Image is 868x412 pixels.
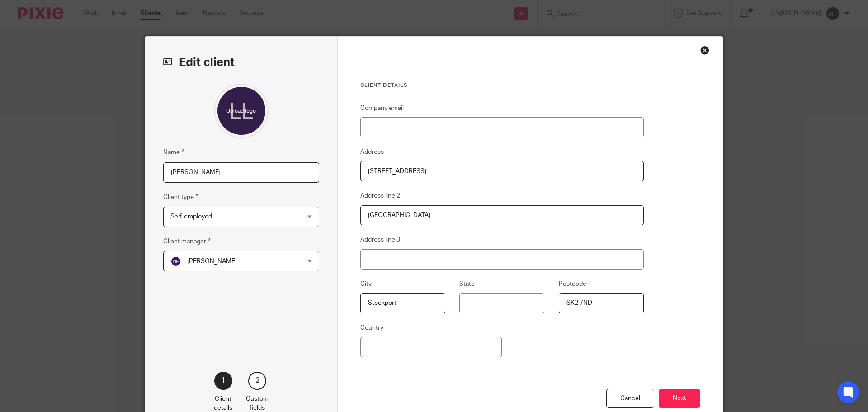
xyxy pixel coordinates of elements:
div: Cancel [606,389,654,408]
h2: Edit client [163,55,319,70]
div: Close this dialog window [700,46,709,55]
label: Client type [163,192,198,202]
label: Client manager [163,236,211,246]
span: [PERSON_NAME] [187,258,237,265]
label: Company email [360,104,404,113]
span: Self-employed [170,213,212,220]
div: 1 [214,372,232,390]
h3: Client details [360,82,644,89]
div: 2 [248,372,266,390]
label: Country [360,323,383,332]
label: Address line 3 [360,235,400,244]
button: Next [659,389,700,408]
label: Postcode [559,279,586,289]
label: Address line 2 [360,191,400,200]
img: svg%3E [170,256,181,267]
label: State [459,279,475,289]
label: City [360,279,372,289]
label: Address [360,147,384,156]
label: Name [163,147,184,157]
